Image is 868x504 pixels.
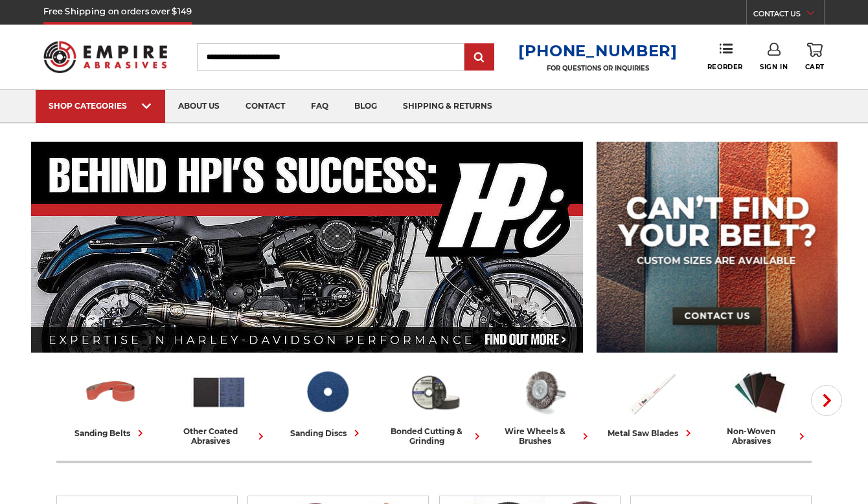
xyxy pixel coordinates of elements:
[515,364,572,420] img: Wire Wheels & Brushes
[518,41,678,60] a: [PHONE_NUMBER]
[278,364,376,440] a: sanding discs
[190,364,247,420] img: Other Coated Abrasives
[805,43,825,71] a: Cart
[386,364,484,446] a: bonded cutting & grinding
[597,142,838,353] img: promo banner for custom belts.
[753,6,824,25] a: CONTACT US
[466,45,492,71] input: Submit
[494,364,592,446] a: wire wheels & brushes
[299,364,356,420] img: Sanding Discs
[298,90,341,123] a: faq
[407,364,464,420] img: Bonded Cutting & Grinding
[805,63,825,71] span: Cart
[707,63,743,71] span: Reorder
[43,33,167,82] img: Empire Abrasives
[608,426,695,440] div: metal saw blades
[518,64,678,72] p: FOR QUESTIONS OR INQUIRIES
[623,364,680,420] img: Metal Saw Blades
[731,364,788,420] img: Non-woven Abrasives
[165,90,233,123] a: about us
[233,90,298,123] a: contact
[82,364,139,420] img: Sanding Belts
[49,101,152,111] div: SHOP CATEGORIES
[390,90,505,123] a: shipping & returns
[341,90,390,123] a: blog
[711,364,808,446] a: non-woven abrasives
[386,426,484,446] div: bonded cutting & grinding
[170,426,268,446] div: other coated abrasives
[62,364,159,440] a: sanding belts
[290,426,363,440] div: sanding discs
[811,385,842,416] button: Next
[494,426,592,446] div: wire wheels & brushes
[760,63,788,71] span: Sign In
[74,426,147,440] div: sanding belts
[31,142,584,353] img: Banner for an interview featuring Horsepower Inc who makes Harley performance upgrades featured o...
[707,43,743,71] a: Reorder
[711,426,808,446] div: non-woven abrasives
[170,364,268,446] a: other coated abrasives
[602,364,700,440] a: metal saw blades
